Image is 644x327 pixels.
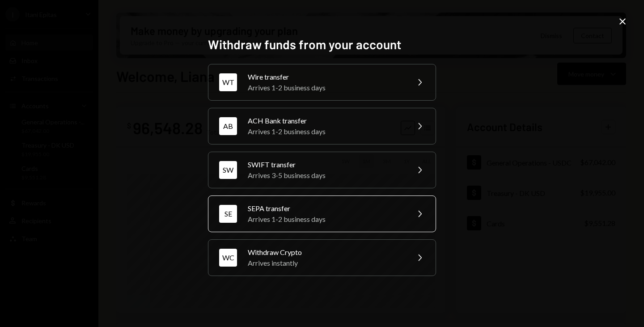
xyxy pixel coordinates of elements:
div: SWIFT transfer [248,159,403,170]
div: WT [219,73,237,91]
button: ABACH Bank transferArrives 1-2 business days [208,108,436,144]
div: SE [219,205,237,223]
div: Arrives 1-2 business days [248,82,403,93]
button: WCWithdraw CryptoArrives instantly [208,239,436,276]
button: SWSWIFT transferArrives 3-5 business days [208,152,436,188]
div: ACH Bank transfer [248,115,403,126]
button: WTWire transferArrives 1-2 business days [208,64,436,101]
div: WC [219,249,237,267]
h2: Withdraw funds from your account [208,36,436,53]
div: Wire transfer [248,72,403,82]
div: Arrives instantly [248,258,403,268]
div: Withdraw Crypto [248,247,403,258]
div: AB [219,117,237,135]
div: SW [219,161,237,179]
button: SESEPA transferArrives 1-2 business days [208,195,436,232]
div: SEPA transfer [248,203,403,214]
div: Arrives 3-5 business days [248,170,403,181]
div: Arrives 1-2 business days [248,126,403,137]
div: Arrives 1-2 business days [248,214,403,225]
